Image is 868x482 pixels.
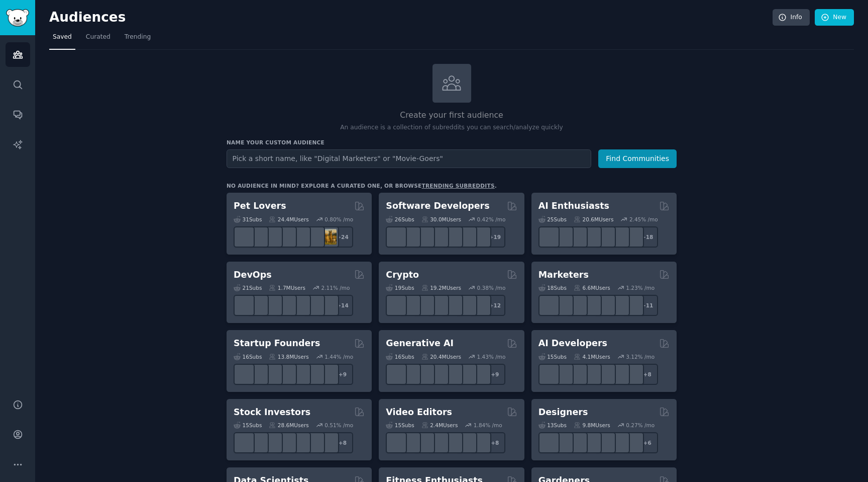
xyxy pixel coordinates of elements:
[555,229,571,245] img: DeepSeek
[234,269,272,281] h2: DevOps
[538,216,567,223] div: 25 Sub s
[234,406,310,419] h2: Stock Investors
[583,298,599,313] img: Emailmarketing
[477,353,506,360] div: 1.43 % /mo
[538,337,607,350] h2: AI Developers
[421,353,461,360] div: 20.4M Users
[597,366,613,382] img: OpenSourceAI
[625,298,641,313] img: OnlineMarketing
[569,366,585,382] img: Rag
[279,298,294,313] img: DevOpsLinks
[773,9,810,26] a: Info
[389,229,404,245] img: software
[574,284,610,291] div: 6.6M Users
[637,226,658,248] div: + 18
[403,366,418,382] img: dalle2
[625,435,641,451] img: UX_Design
[538,284,567,291] div: 18 Sub s
[269,422,308,429] div: 28.6M Users
[389,298,404,313] img: ethfinance
[417,229,432,245] img: learnjavascript
[459,298,475,313] img: CryptoNews
[386,200,489,212] h2: Software Developers
[386,269,419,281] h2: Crypto
[541,298,557,313] img: content_marketing
[321,229,337,245] img: dogbreed
[307,298,322,313] img: aws_cdk
[227,109,677,122] h2: Create your first audience
[637,364,658,385] div: + 8
[445,366,461,382] img: FluxAI
[321,435,337,451] img: technicalanalysis
[625,366,641,382] img: AIDevelopersSociety
[386,422,414,429] div: 15 Sub s
[421,216,461,223] div: 30.0M Users
[332,226,353,248] div: + 24
[82,29,114,50] a: Curated
[484,432,505,453] div: + 8
[473,229,489,245] img: elixir
[431,366,447,382] img: sdforall
[611,435,627,451] img: learndesign
[321,366,337,382] img: growmybusiness
[251,229,266,245] img: ballpython
[234,284,262,291] div: 21 Sub s
[597,298,613,313] img: googleads
[484,226,505,248] div: + 19
[421,183,494,189] a: trending subreddits
[815,9,854,26] a: New
[445,229,461,245] img: reactnative
[386,406,452,419] h2: Video Editors
[86,33,111,42] span: Curated
[265,366,280,382] img: startup
[49,29,75,50] a: Saved
[569,298,585,313] img: AskMarketing
[445,298,461,313] img: defiblockchain
[125,33,151,42] span: Trending
[269,353,308,360] div: 13.8M Users
[611,366,627,382] img: llmops
[6,9,29,27] img: GummySearch logo
[625,229,641,245] img: ArtificalIntelligence
[538,269,589,281] h2: Marketers
[279,435,294,451] img: Trading
[269,284,305,291] div: 1.7M Users
[293,435,308,451] img: StocksAndTrading
[121,29,154,50] a: Trending
[237,298,252,313] img: azuredevops
[574,353,610,360] div: 4.1M Users
[459,366,475,382] img: starryai
[626,284,655,291] div: 1.23 % /mo
[332,295,353,316] div: + 14
[293,298,308,313] img: platformengineering
[324,216,353,223] div: 0.80 % /mo
[293,229,308,245] img: cockatiel
[459,435,475,451] img: Youtubevideo
[386,353,414,360] div: 16 Sub s
[332,432,353,453] div: + 8
[386,337,454,350] h2: Generative AI
[569,229,585,245] img: AItoolsCatalog
[473,298,489,313] img: defi_
[598,149,677,168] button: Find Communities
[569,435,585,451] img: UI_Design
[538,422,567,429] div: 13 Sub s
[234,216,262,223] div: 31 Sub s
[293,366,308,382] img: indiehackers
[431,435,447,451] img: VideoEditors
[473,435,489,451] img: postproduction
[431,229,447,245] img: iOSProgramming
[386,284,414,291] div: 19 Sub s
[234,353,262,360] div: 16 Sub s
[237,229,252,245] img: herpetology
[629,216,658,223] div: 2.45 % /mo
[421,284,461,291] div: 19.2M Users
[251,435,266,451] img: ValueInvesting
[324,353,353,360] div: 1.44 % /mo
[279,229,294,245] img: turtle
[389,435,404,451] img: gopro
[321,298,337,313] img: PlatformEngineers
[417,298,432,313] img: ethstaker
[321,284,350,291] div: 2.11 % /mo
[574,422,610,429] div: 9.8M Users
